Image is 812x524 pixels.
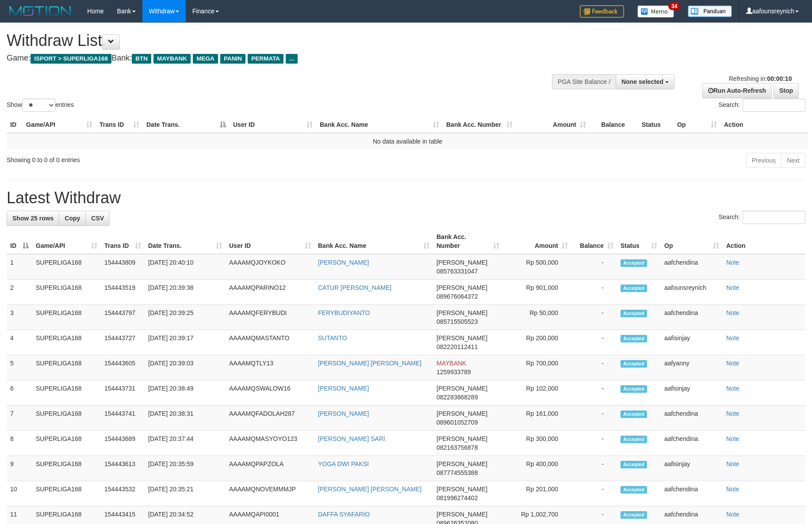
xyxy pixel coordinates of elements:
img: panduan.png [688,5,732,17]
th: Trans ID: activate to sort column ascending [101,229,145,254]
td: [DATE] 20:39:25 [145,305,226,330]
span: Accepted [620,410,647,418]
img: Button%20Memo.svg [637,5,674,18]
td: AAAAMQSWALOW16 [226,380,314,406]
th: Balance: activate to sort column ascending [571,229,617,254]
th: Bank Acc. Number: activate to sort column ascending [433,229,503,254]
span: Copy 1259933789 to clipboard [437,368,471,376]
span: None selected [621,78,663,85]
label: Show entries [7,99,74,112]
span: Show 25 rows [12,215,54,222]
span: Copy 081996274402 to clipboard [437,494,478,501]
td: AAAAMQFADOLAH287 [226,406,314,431]
td: 154443613 [101,456,145,481]
td: aafchendina [661,481,723,506]
span: MAYBANK [153,54,191,64]
span: 34 [668,2,680,10]
a: Stop [774,83,799,98]
td: No data available in table [7,133,808,149]
td: 154443519 [101,280,145,305]
td: 8 [7,431,32,456]
a: Next [781,153,805,168]
th: Amount: activate to sort column ascending [516,117,590,133]
a: CSV [85,211,110,226]
a: Note [726,309,739,316]
span: MEGA [193,54,218,64]
th: Date Trans.: activate to sort column ascending [145,229,226,254]
img: MOTION_logo.png [7,4,74,18]
span: [PERSON_NAME] [437,435,487,442]
a: [PERSON_NAME] [318,259,369,266]
td: - [571,456,617,481]
td: AAAAMQNOVEMMMJP [226,481,314,506]
span: Refreshing in: [729,75,792,82]
td: - [571,481,617,506]
td: SUPERLIGA168 [32,280,101,305]
span: [PERSON_NAME] [437,385,487,392]
td: AAAAMQJOYKOKO [226,254,314,280]
td: [DATE] 20:38:49 [145,380,226,406]
th: User ID: activate to sort column ascending [230,117,316,133]
h1: Latest Withdraw [7,189,805,207]
td: 4 [7,330,32,355]
td: - [571,431,617,456]
a: Note [726,259,739,266]
span: [PERSON_NAME] [437,410,487,417]
td: 5 [7,355,32,380]
td: Rp 102,000 [503,380,571,406]
td: SUPERLIGA168 [32,330,101,355]
label: Search: [719,99,805,112]
span: Copy 082283868289 to clipboard [437,394,478,401]
td: SUPERLIGA168 [32,305,101,330]
td: 7 [7,406,32,431]
th: Bank Acc. Number: activate to sort column ascending [443,117,516,133]
td: aafchendina [661,254,723,280]
td: SUPERLIGA168 [32,380,101,406]
a: SUTANTO [318,334,347,342]
td: Rp 700,000 [503,355,571,380]
div: PGA Site Balance / [552,74,616,89]
th: Game/API: activate to sort column ascending [23,117,96,133]
th: Op: activate to sort column ascending [674,117,720,133]
input: Search: [743,99,805,112]
td: 10 [7,481,32,506]
td: AAAAMQFERYBUDI [226,305,314,330]
span: ISPORT > SUPERLIGA168 [31,54,111,64]
td: aafounsreynich [661,280,723,305]
td: Rp 201,000 [503,481,571,506]
td: 154443731 [101,380,145,406]
td: 154443727 [101,330,145,355]
span: Copy 087774555388 to clipboard [437,469,478,476]
a: [PERSON_NAME] [318,410,369,417]
input: Search: [743,211,805,224]
a: Copy [59,211,86,226]
td: aafchendina [661,431,723,456]
a: Note [726,410,739,417]
span: Copy 085715505523 to clipboard [437,318,478,325]
span: Accepted [620,385,647,393]
img: Feedback.jpg [580,5,624,18]
td: Rp 161,000 [503,406,571,431]
span: Accepted [620,310,647,317]
th: Amount: activate to sort column ascending [503,229,571,254]
h4: Game: Bank: [7,54,532,63]
span: Copy 085763331047 to clipboard [437,268,478,275]
td: [DATE] 20:39:03 [145,355,226,380]
a: Note [726,435,739,442]
th: Action [720,117,808,133]
th: ID: activate to sort column descending [7,229,32,254]
a: Note [726,334,739,342]
td: SUPERLIGA168 [32,355,101,380]
td: 154443809 [101,254,145,280]
td: aafchendina [661,406,723,431]
a: Previous [746,153,781,168]
span: CSV [91,215,104,222]
a: [PERSON_NAME] SARI [318,435,385,442]
td: Rp 200,000 [503,330,571,355]
td: [DATE] 20:39:38 [145,280,226,305]
td: SUPERLIGA168 [32,254,101,280]
th: Op: activate to sort column ascending [661,229,723,254]
span: Accepted [620,511,647,519]
span: PERMATA [248,54,283,64]
td: 6 [7,380,32,406]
